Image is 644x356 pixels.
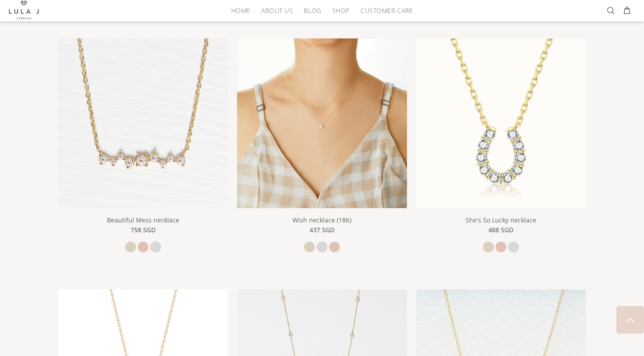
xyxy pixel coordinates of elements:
span: Shop [332,7,350,14]
a: rose gold [496,242,506,252]
a: She's So Lucky necklace [416,118,586,126]
a: white gold [508,242,519,252]
img: Wish necklace (18K) [237,38,407,208]
span: 758 SGD [131,225,156,235]
a: yellow gold [304,242,315,252]
span: Blog [304,7,321,14]
a: Blog [298,4,326,17]
span: HOME [231,7,250,14]
a: HOME [226,4,256,17]
a: rose gold [329,242,340,252]
a: BACK TO TOP [616,306,644,334]
a: Shop [327,4,355,17]
span: 488 SGD [488,225,513,235]
a: Wish necklace (18K) [292,216,352,224]
span: Customer Care [360,7,413,14]
a: Beautiful Mess necklace [107,216,179,224]
a: Wish necklace (18K) Wish necklace (18K) [237,118,407,126]
a: yellow gold [125,242,136,252]
a: Customer Care [355,4,413,17]
a: Beautiful Mess necklace [58,118,228,126]
a: white gold [150,242,161,252]
span: About Us [261,7,293,14]
a: white gold [317,242,327,252]
a: About Us [256,4,298,17]
span: 437 SGD [309,225,335,235]
a: yellow gold [483,242,494,252]
a: rose gold [138,242,148,252]
a: She's So Lucky necklace [466,216,536,224]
